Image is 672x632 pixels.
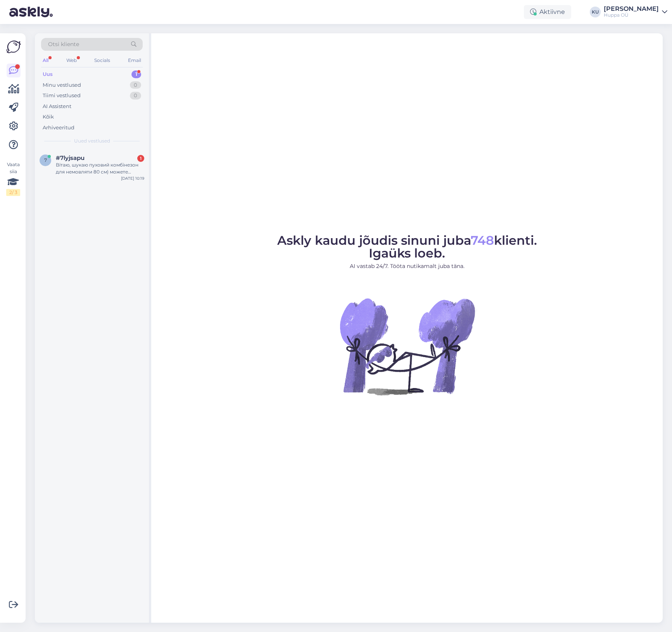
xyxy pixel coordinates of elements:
div: KU [590,7,601,17]
div: Vaata siia [6,161,20,196]
div: Kõik [43,113,54,121]
div: [DATE] 10:19 [121,175,144,181]
div: All [41,55,50,65]
span: 748 [471,233,494,248]
img: No Chat active [337,276,477,416]
div: Вітаю, шукаю пуховий комбінезон для немовляти 80 см) можете допомогти? [56,161,144,175]
div: Aktiivne [524,5,571,19]
span: #7lyjsapu [56,155,85,161]
div: 1 [131,70,141,78]
div: 1 [137,155,144,162]
div: Huppa OÜ [604,12,659,18]
div: AI Assistent [43,103,71,110]
div: Web [65,55,78,65]
span: Otsi kliente [48,40,79,48]
div: 2 / 3 [6,189,20,196]
div: Minu vestlused [43,81,81,89]
img: Askly Logo [6,39,21,54]
div: 0 [130,81,141,89]
div: Socials [93,55,112,65]
p: AI vastab 24/7. Tööta nutikamalt juba täna. [277,262,537,270]
div: Arhiveeritud [43,124,74,132]
div: Tiimi vestlused [43,92,81,100]
span: 7 [44,157,47,163]
span: Uued vestlused [74,137,110,144]
div: Email [126,55,143,65]
div: 0 [130,92,141,100]
span: Askly kaudu jõudis sinuni juba klienti. Igaüks loeb. [277,233,537,261]
a: [PERSON_NAME]Huppa OÜ [604,6,667,18]
div: [PERSON_NAME] [604,6,659,12]
div: Uus [43,70,53,78]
